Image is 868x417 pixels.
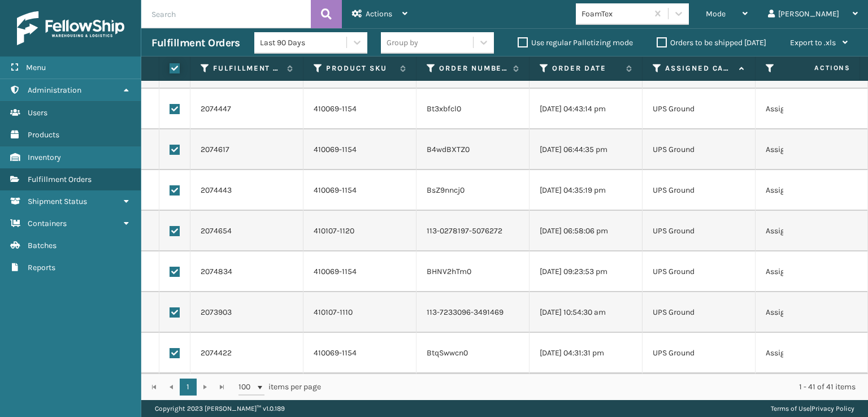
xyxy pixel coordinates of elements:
a: 410107-1110 [314,307,353,317]
span: Shipment Status [28,197,87,206]
td: Bt3xbfcl0 [416,89,530,129]
span: Export to .xls [790,38,836,47]
a: Terms of Use [771,405,810,412]
img: logo [17,11,124,45]
a: 2074422 [201,347,232,359]
td: UPS Ground [643,170,756,211]
td: UPS Ground [643,251,756,292]
label: Order Date [552,63,620,73]
td: BHNV2hTm0 [416,251,530,292]
td: [DATE] 04:43:14 pm [530,89,643,129]
a: 2073903 [201,307,232,318]
span: Containers [28,219,67,228]
td: UPS Ground [643,292,756,333]
div: Group by [387,37,418,49]
td: [DATE] 04:35:19 pm [530,170,643,211]
td: BtqSwwcn0 [416,333,530,373]
td: [DATE] 04:31:31 pm [530,333,643,373]
span: Actions [779,59,857,77]
a: 2074654 [201,225,232,237]
span: Menu [26,63,46,72]
label: Use regular Palletizing mode [518,38,633,47]
a: 410069-1154 [314,348,357,358]
span: Inventory [28,153,61,162]
td: UPS Ground [643,129,756,170]
td: UPS Ground [643,89,756,129]
div: Last 90 Days [260,37,348,49]
td: BsZ9nncj0 [416,170,530,211]
h3: Fulfillment Orders [151,36,240,50]
a: 2074834 [201,266,232,277]
a: Privacy Policy [811,405,854,412]
span: items per page [238,379,321,396]
td: UPS Ground [643,211,756,251]
span: Batches [28,241,57,250]
a: 2074617 [201,144,229,155]
td: UPS Ground [643,333,756,373]
td: [DATE] 06:58:06 pm [530,211,643,251]
td: 113-0278197-5076272 [416,211,530,251]
a: 2074443 [201,185,232,196]
label: Orders to be shipped [DATE] [657,38,766,47]
a: 2074447 [201,103,231,115]
span: Fulfillment Orders [28,175,92,184]
a: 410069-1154 [314,104,357,114]
a: 410069-1154 [314,185,357,195]
td: B4wdBXTZ0 [416,129,530,170]
label: Order Number [439,63,507,73]
span: 100 [238,381,255,393]
a: 410107-1120 [314,226,354,236]
td: [DATE] 10:54:30 am [530,292,643,333]
label: Fulfillment Order Id [213,63,281,73]
span: Administration [28,85,81,95]
span: Products [28,130,59,140]
span: Mode [706,9,726,19]
div: FoamTex [581,8,649,20]
span: Actions [366,9,392,19]
a: 410069-1154 [314,267,357,276]
label: Product SKU [326,63,394,73]
div: | [771,400,854,417]
span: Users [28,108,47,118]
td: [DATE] 06:44:35 pm [530,129,643,170]
td: 113-7233096-3491469 [416,292,530,333]
td: [DATE] 09:23:53 pm [530,251,643,292]
div: 1 - 41 of 41 items [337,381,856,393]
p: Copyright 2023 [PERSON_NAME]™ v 1.0.189 [155,400,285,417]
span: Reports [28,263,55,272]
a: 410069-1154 [314,145,357,154]
label: Assigned Carrier Service [665,63,734,73]
a: 1 [180,379,197,396]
